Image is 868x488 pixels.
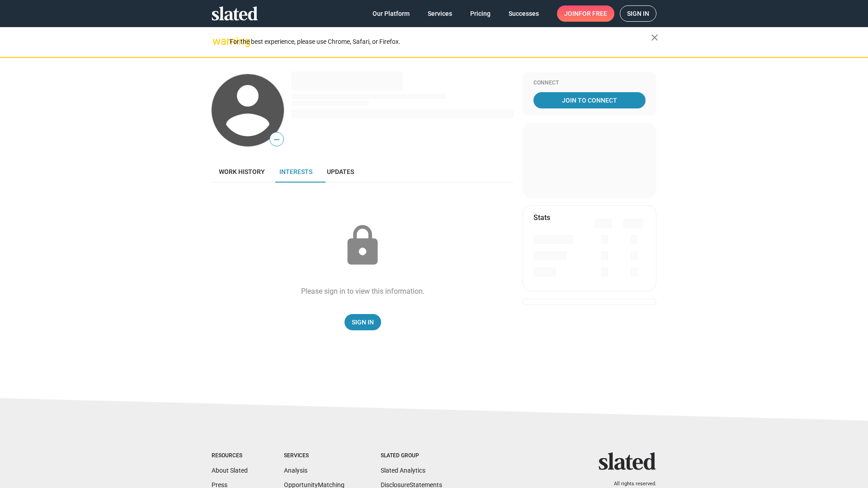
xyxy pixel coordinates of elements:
[470,5,491,22] span: Pricing
[320,161,361,183] a: Updates
[533,80,646,87] div: Connect
[564,5,607,22] span: Join
[428,5,452,22] span: Services
[533,92,646,108] a: Join To Connect
[301,286,425,296] div: Please sign in to view this information.
[230,36,651,48] div: For the best experience, please use Chrome, Safari, or Firefox.
[463,5,498,22] a: Pricing
[284,452,344,460] div: Services
[212,161,272,183] a: Work history
[327,168,354,175] span: Updates
[557,5,614,22] a: Joinfor free
[212,467,248,474] a: About Slated
[627,6,649,21] span: Sign in
[535,92,644,108] span: Join To Connect
[219,168,265,175] span: Work history
[284,467,307,474] a: Analysis
[272,161,320,183] a: Interests
[344,314,381,330] a: Sign In
[381,452,442,460] div: Slated Group
[352,314,374,330] span: Sign In
[649,32,660,43] mat-icon: close
[365,5,417,22] a: Our Platform
[212,452,248,460] div: Resources
[533,213,550,222] mat-card-title: Stats
[373,5,410,22] span: Our Platform
[509,5,539,22] span: Successes
[501,5,546,22] a: Successes
[420,5,459,22] a: Services
[381,467,425,474] a: Slated Analytics
[579,5,607,22] span: for free
[212,36,223,47] mat-icon: warning
[620,5,656,22] a: Sign in
[270,134,283,145] span: —
[340,223,385,268] mat-icon: lock
[279,168,312,175] span: Interests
